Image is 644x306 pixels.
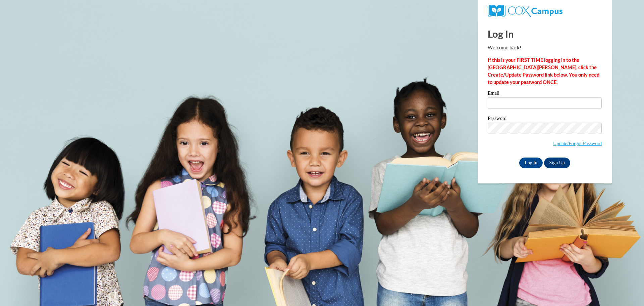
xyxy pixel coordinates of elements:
label: Password [488,116,602,123]
img: COX Campus [488,5,562,17]
a: Sign Up [544,158,570,168]
label: Email [488,91,602,97]
input: Log In [519,158,543,168]
a: Update/Forgot Password [553,141,602,146]
a: COX Campus [488,8,562,13]
p: Welcome back! [488,44,602,51]
strong: If this is your FIRST TIME logging in to the [GEOGRAPHIC_DATA][PERSON_NAME], click the Create/Upd... [488,57,599,85]
h1: Log In [488,27,602,41]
